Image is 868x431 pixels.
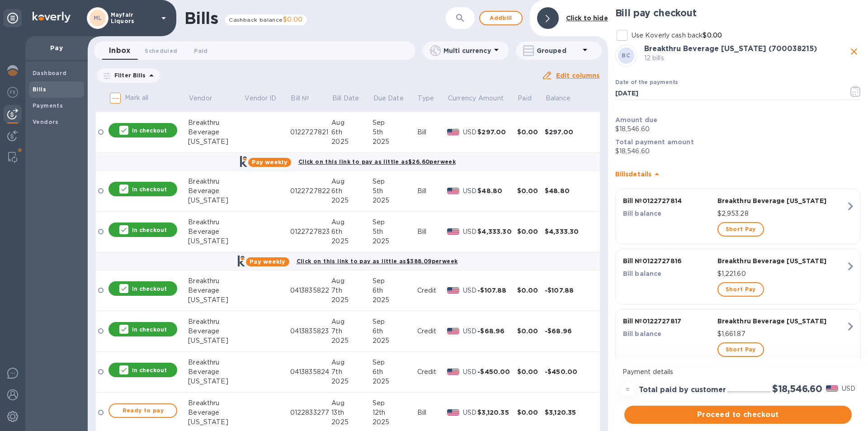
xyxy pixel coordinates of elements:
[188,128,244,137] div: Beverage
[417,327,448,336] div: Credit
[33,118,59,125] b: Vendors
[517,186,545,195] div: $0.00
[448,94,476,103] p: Currency
[373,218,417,227] div: Sep
[463,327,477,336] p: USD
[194,46,208,56] span: Paid
[373,128,417,137] div: 5th
[373,327,417,336] div: 6th
[188,295,244,305] div: [US_STATE]
[4,9,22,27] div: Unpin categories
[477,327,517,336] div: -$68.96
[332,94,359,103] span: Bill Date
[188,118,244,128] div: Breakthru
[373,94,404,103] p: Due Date
[373,295,417,305] div: 2025
[517,128,545,137] div: $0.00
[331,227,373,237] div: 6th
[615,189,861,244] button: Bill №0122727814Breakthru Beverage [US_STATE]Bill balance$2,953.28Short Pay
[621,382,635,397] div: =
[417,408,448,417] div: Bill
[517,327,545,336] div: $0.00
[331,196,373,205] div: 2025
[726,284,756,295] span: Short Pay
[290,367,332,377] div: 0413835824
[145,46,177,56] span: Scheduled
[624,406,852,424] button: Proceed to checkout
[537,46,580,55] p: Grouped
[373,367,417,377] div: 6th
[132,366,167,374] p: In checkout
[188,417,244,427] div: [US_STATE]
[373,227,417,237] div: 5th
[447,409,459,416] img: USD
[373,408,417,417] div: 12th
[717,209,846,218] p: $2,953.28
[463,128,477,137] p: USD
[94,14,102,21] b: ML
[331,417,373,427] div: 2025
[417,128,448,137] div: Bill
[517,367,545,376] div: $0.00
[517,408,545,417] div: $0.00
[518,94,543,103] span: Paid
[463,227,477,237] p: USD
[189,94,212,103] p: Vendor
[615,116,658,123] b: Amount due
[418,94,434,103] p: Type
[623,367,854,377] p: Payment details
[188,317,244,327] div: Breakthru
[717,222,764,237] button: Short Pay
[477,186,517,195] div: $48.80
[477,286,517,295] div: -$107.88
[373,177,417,186] div: Sep
[518,94,532,103] p: Paid
[772,383,822,394] h2: $18,546.60
[717,196,846,205] p: Breakthru Beverage [US_STATE]
[623,196,714,205] p: Bill № 0122727814
[477,227,517,236] div: $4,333.30
[373,196,417,205] div: 2025
[290,128,332,137] div: 0122727821
[290,186,332,196] div: 0122727822
[331,128,373,137] div: 6th
[373,377,417,386] div: 2025
[615,7,861,19] h2: Bill pay checkout
[443,46,491,55] p: Multi currency
[479,11,523,25] button: Addbill
[623,317,714,326] p: Bill № 0122727817
[447,228,459,235] img: USD
[132,127,167,134] p: In checkout
[331,237,373,246] div: 2025
[111,71,146,79] p: Filter Bills
[132,326,167,333] p: In checkout
[33,70,67,76] b: Dashboard
[726,224,756,235] span: Short Pay
[331,118,373,128] div: Aug
[545,186,584,195] div: $48.80
[33,12,71,23] img: Logo
[842,384,855,393] p: USD
[703,32,722,39] strong: $0.00
[717,269,846,279] p: $1,221.60
[33,43,80,52] p: Pay
[331,327,373,336] div: 7th
[477,128,517,137] div: $297.00
[477,367,517,376] div: -$450.00
[447,188,459,194] img: USD
[188,137,244,147] div: [US_STATE]
[417,367,448,377] div: Credit
[111,12,156,24] p: Mayfair Liquors
[546,94,583,103] span: Balance
[331,377,373,386] div: 2025
[331,186,373,196] div: 6th
[717,256,846,265] p: Breakthru Beverage [US_STATE]
[545,367,584,376] div: -$450.00
[615,171,652,178] b: Bill s details
[623,209,714,218] p: Bill balance
[331,276,373,286] div: Aug
[478,94,504,103] p: Amount
[188,237,244,246] div: [US_STATE]
[373,118,417,128] div: Sep
[331,398,373,408] div: Aug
